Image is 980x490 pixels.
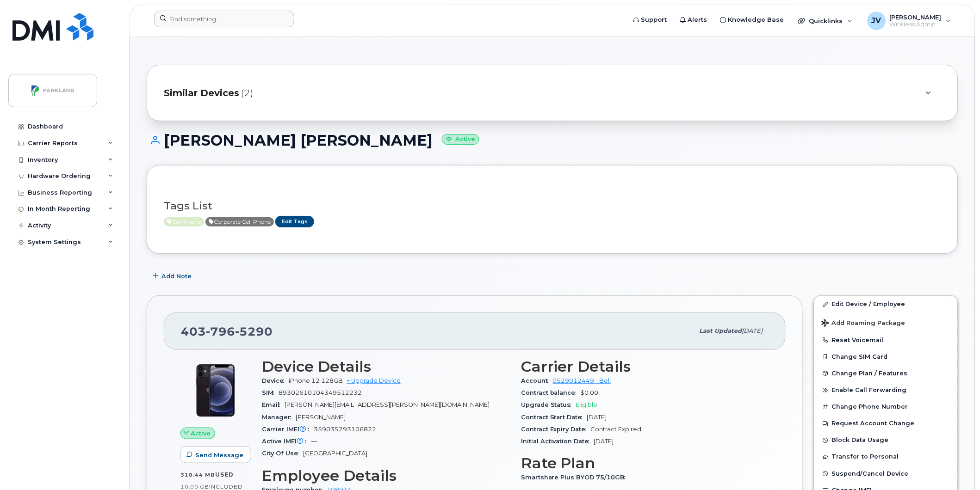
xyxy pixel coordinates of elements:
span: Add Roaming Package [822,319,906,328]
span: 5290 [235,325,273,338]
span: iPhone 12 128GB [289,377,343,384]
span: Contract balance [521,389,581,396]
button: Add Note [147,268,199,284]
span: [DATE] [742,327,763,334]
span: Eligible [576,401,598,408]
img: iPhone_12.jpg [188,363,243,418]
span: Active [164,217,204,227]
span: — [311,438,317,445]
span: Contract Start Date [521,414,587,421]
span: Carrier IMEI [262,426,314,433]
a: Edit Tags [275,216,314,227]
h3: Device Details [262,358,510,375]
span: Email [262,401,285,408]
span: Active IMEI [262,438,311,445]
span: 89302610104349512232 [279,389,362,396]
span: Account [521,377,553,384]
span: Suspend/Cancel Device [832,470,909,477]
span: 796 [206,325,235,338]
button: Reset Voicemail [814,332,958,349]
span: SIM [262,389,279,396]
span: Last updated [700,327,742,334]
h3: Carrier Details [521,358,769,375]
span: (2) [241,86,253,100]
button: Enable Call Forwarding [814,382,958,398]
button: Change Plan / Features [814,365,958,382]
a: Edit Device / Employee [814,296,958,312]
span: [PERSON_NAME][EMAIL_ADDRESS][PERSON_NAME][DOMAIN_NAME] [285,401,490,408]
span: 310.44 MB [180,472,215,478]
span: 359035293106822 [314,426,376,433]
span: [DATE] [587,414,607,421]
button: Send Message [180,447,251,463]
span: Send Message [195,451,243,459]
button: Request Account Change [814,415,958,432]
span: Active [205,217,274,227]
a: 0529012449 - Bell [553,377,611,384]
span: Enable Call Forwarding [832,387,907,394]
button: Change SIM Card [814,349,958,365]
span: 10.00 GB [180,484,209,490]
span: Contract Expiry Date [521,426,591,433]
h3: Tags List [164,200,941,212]
span: 403 [181,325,273,338]
span: Manager [262,414,296,421]
button: Suspend/Cancel Device [814,465,958,482]
span: Active [191,429,211,438]
span: [PERSON_NAME] [296,414,346,421]
span: [DATE] [594,438,614,445]
span: Contract Expired [591,426,642,433]
a: + Upgrade Device [347,377,401,384]
span: City Of Use [262,450,303,457]
span: Add Note [161,272,192,281]
button: Change Phone Number [814,398,958,415]
span: Similar Devices [164,86,239,100]
span: Initial Activation Date [521,438,594,445]
small: Active [442,134,479,145]
span: Upgrade Status [521,401,576,408]
button: Block Data Usage [814,432,958,448]
h1: [PERSON_NAME] [PERSON_NAME] [147,132,958,148]
span: Change Plan / Features [832,370,908,377]
span: Device [262,377,289,384]
span: used [215,471,234,478]
span: Smartshare Plus BYOD 75/10GB [521,474,630,481]
button: Transfer to Personal [814,448,958,465]
span: [GEOGRAPHIC_DATA] [303,450,367,457]
button: Add Roaming Package [814,313,958,332]
span: $0.00 [581,389,599,396]
h3: Employee Details [262,467,510,484]
h3: Rate Plan [521,455,769,472]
